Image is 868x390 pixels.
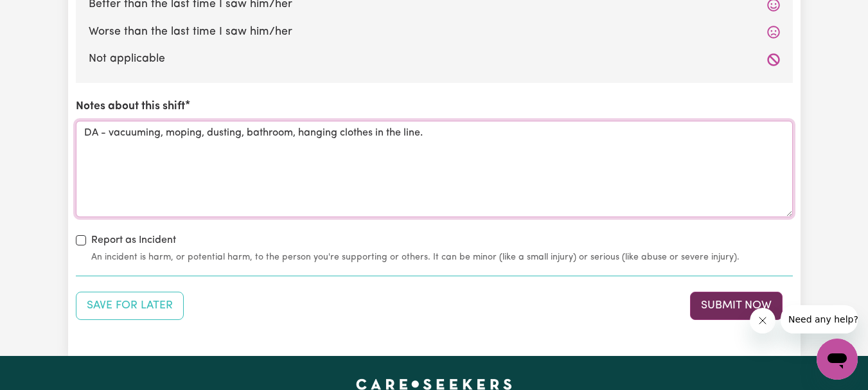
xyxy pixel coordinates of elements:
[89,24,780,40] label: Worse than the last time I saw him/her
[781,305,858,333] iframe: Message from company
[76,121,793,217] textarea: DA - vacuuming, moping, dusting, bathroom, hanging clothes in the line.
[750,308,775,333] iframe: Close message
[817,339,858,380] iframe: Button to launch messaging window
[690,292,783,320] button: Submit your job report
[356,379,512,389] a: Careseekers home page
[91,251,793,264] small: An incident is harm, or potential harm, to the person you're supporting or others. It can be mino...
[91,233,176,248] label: Report as Incident
[89,51,780,67] label: Not applicable
[76,292,184,320] button: Save your job report
[76,98,185,115] label: Notes about this shift
[8,9,78,19] span: Need any help?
